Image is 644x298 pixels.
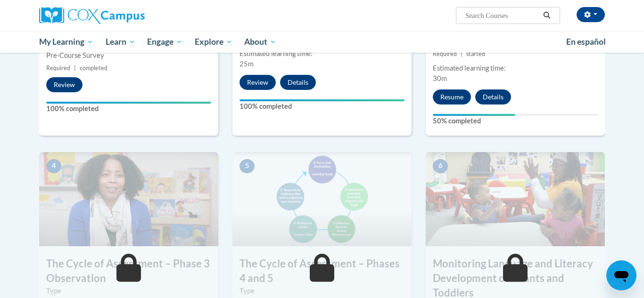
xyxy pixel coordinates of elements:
[239,101,405,112] label: 100% completed
[433,50,457,57] span: Required
[244,36,276,48] span: About
[46,104,211,114] label: 100% completed
[239,75,276,90] button: Review
[433,89,471,105] button: Resume
[39,7,218,24] a: Cox Campus
[33,31,99,53] a: My Learning
[232,257,412,286] h3: The Cycle of Assessment – Phases 4 and 5
[461,50,462,57] span: |
[433,114,515,116] div: Your progress
[239,159,255,173] span: 5
[46,64,70,72] span: Required
[280,75,316,90] button: Details
[606,260,636,290] iframe: Button to launch messaging window
[147,36,182,48] span: Engage
[99,31,141,53] a: Learn
[74,64,76,72] span: |
[80,64,107,72] span: completed
[475,89,511,105] button: Details
[39,36,93,48] span: My Learning
[46,77,83,92] button: Review
[25,31,619,53] div: Main menu
[466,50,485,57] span: started
[189,31,239,53] a: Explore
[195,36,232,48] span: Explore
[46,286,211,296] label: Type
[39,152,218,246] img: Course Image
[577,7,605,22] button: Account Settings
[540,10,554,21] button: Search
[239,48,405,59] div: Estimated learning time:
[106,36,135,48] span: Learn
[433,63,598,73] div: Estimated learning time:
[464,10,540,21] input: Search Courses
[239,286,405,296] label: Type
[433,74,447,82] span: 30m
[232,152,412,246] img: Course Image
[46,50,211,61] div: Pre-Course Survey
[239,99,405,101] div: Your progress
[239,60,254,68] span: 25m
[433,116,598,126] label: 50% completed
[141,31,189,53] a: Engage
[566,37,606,47] span: En español
[560,32,612,52] a: En español
[239,31,283,53] a: About
[426,152,605,246] img: Course Image
[433,159,448,173] span: 6
[39,257,218,286] h3: The Cycle of Assessment – Phase 3 Observation
[46,159,61,173] span: 4
[46,102,211,104] div: Your progress
[39,7,145,24] img: Cox Campus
